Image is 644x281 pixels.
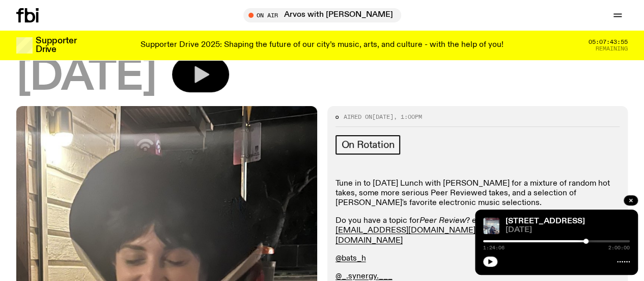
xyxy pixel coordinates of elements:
a: @bats_h [335,254,366,263]
span: [DATE] [372,113,394,121]
h3: Supporter Drive [36,37,76,54]
em: Peer Review [419,217,466,225]
span: 1:24:06 [483,245,505,250]
img: Pat sits at a dining table with his profile facing the camera. Rhea sits to his left facing the c... [483,218,499,234]
span: [DATE] [506,226,630,234]
span: [DATE] [16,57,156,98]
p: Supporter Drive 2025: Shaping the future of our city’s music, arts, and culture - with the help o... [141,41,503,50]
p: Tune in to [DATE] Lunch with [PERSON_NAME] for a mixture of random hot takes, some more serious P... [335,179,620,209]
p: Do you have a topic for ? email and [335,216,620,246]
span: 2:00:00 [608,245,630,250]
a: On Rotation [335,135,401,155]
span: Aired on [344,113,372,121]
button: On AirArvos with [PERSON_NAME] [243,8,401,22]
span: , 1:00pm [394,113,422,121]
span: Remaining [596,46,628,52]
a: [EMAIL_ADDRESS][DOMAIN_NAME] [335,226,564,244]
a: [STREET_ADDRESS] [506,217,585,225]
a: @_.synergy.___ [335,272,393,280]
span: 05:07:43:55 [589,39,628,45]
span: On Rotation [342,139,395,150]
